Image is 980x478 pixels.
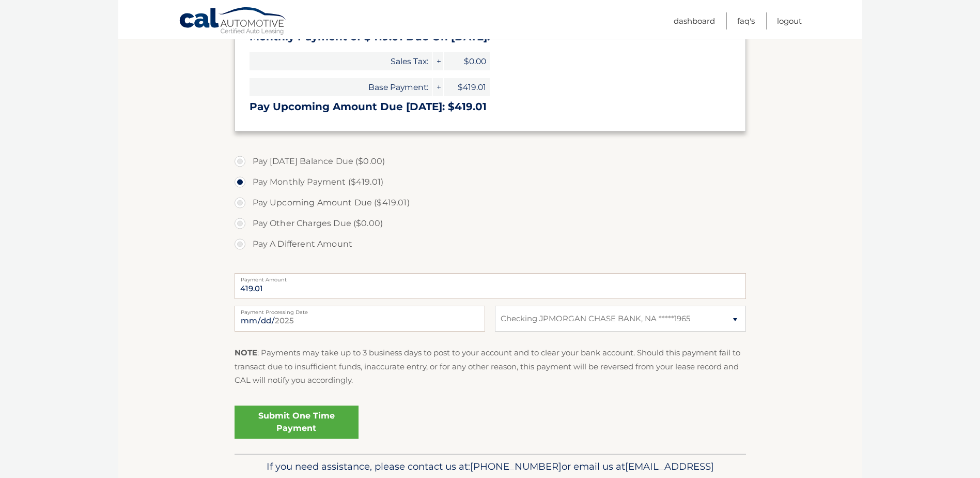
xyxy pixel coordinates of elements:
label: Payment Processing Date [235,306,485,314]
label: Pay [DATE] Balance Due ($0.00) [235,151,746,172]
span: + [433,52,443,70]
h3: Pay Upcoming Amount Due [DATE]: $419.01 [250,100,731,113]
span: Sales Tax: [250,52,432,70]
a: Cal Automotive [179,7,287,37]
input: Payment Date [235,306,485,332]
span: $0.00 [444,52,490,70]
input: Payment Amount [235,273,746,299]
a: Dashboard [674,12,715,29]
label: Pay Other Charges Due ($0.00) [235,213,746,234]
span: [PHONE_NUMBER] [470,460,562,472]
label: Pay Upcoming Amount Due ($419.01) [235,192,746,213]
a: FAQ's [737,12,755,29]
span: Base Payment: [250,78,432,96]
a: Submit One Time Payment [235,406,359,439]
label: Payment Amount [235,273,746,281]
p: : Payments may take up to 3 business days to post to your account and to clear your bank account.... [235,346,746,387]
strong: NOTE [235,348,257,357]
span: $419.01 [444,78,490,96]
a: Logout [777,12,802,29]
label: Pay A Different Amount [235,234,746,255]
span: + [433,78,443,96]
label: Pay Monthly Payment ($419.01) [235,172,746,192]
